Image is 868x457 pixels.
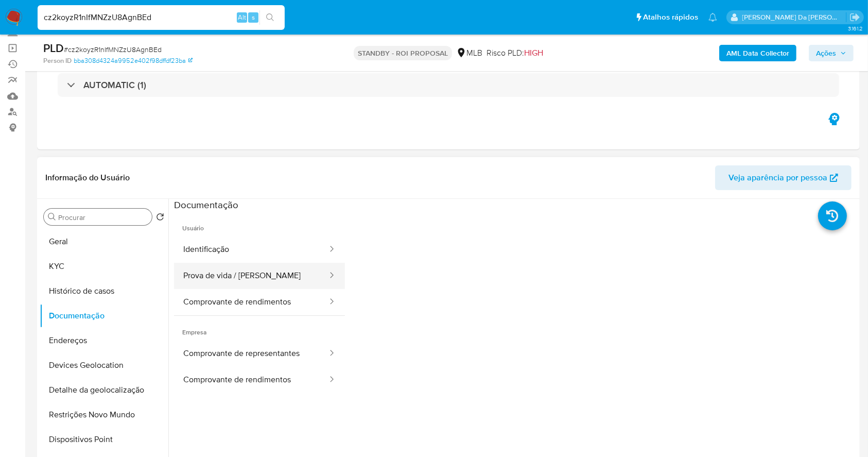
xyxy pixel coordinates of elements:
button: Procurar [48,213,56,221]
button: search-icon [259,10,281,25]
div: MLB [456,47,482,59]
button: Retornar ao pedido padrão [156,213,164,224]
span: HIGH [524,47,543,59]
span: s [252,12,255,22]
button: Ações [809,45,854,61]
button: Documentação [40,303,168,328]
a: bba308d4324a9952e402f98dffdf23ba [74,56,193,65]
span: Ações [816,45,836,61]
button: AML Data Collector [719,45,796,61]
p: patricia.varelo@mercadopago.com.br [742,12,846,22]
button: KYC [40,254,168,279]
a: Notificações [708,13,717,22]
button: Detalhe da geolocalização [40,378,168,402]
span: # cz2koyzR1nIfMNZzU8AgnBEd [64,44,162,55]
b: Person ID [43,56,72,65]
input: Pesquise usuários ou casos... [38,11,285,24]
button: Geral [40,229,168,254]
b: AML Data Collector [726,45,789,61]
button: Devices Geolocation [40,353,168,378]
p: STANDBY - ROI PROPOSAL [354,46,452,60]
span: Alt [238,12,246,22]
input: Procurar [58,213,148,222]
button: Restrições Novo Mundo [40,402,168,427]
span: 3.161.2 [848,24,863,32]
button: Histórico de casos [40,279,168,303]
b: PLD [43,40,64,56]
button: Veja aparência por pessoa [715,165,852,190]
span: Veja aparência por pessoa [728,165,827,190]
h3: AUTOMATIC (1) [83,79,146,91]
div: AUTOMATIC (1) [58,73,839,97]
h1: Informação do Usuário [45,173,130,183]
a: Sair [849,12,860,23]
span: Risco PLD: [487,47,543,59]
button: Endereços [40,328,168,353]
span: Atalhos rápidos [643,12,698,23]
button: Dispositivos Point [40,427,168,452]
